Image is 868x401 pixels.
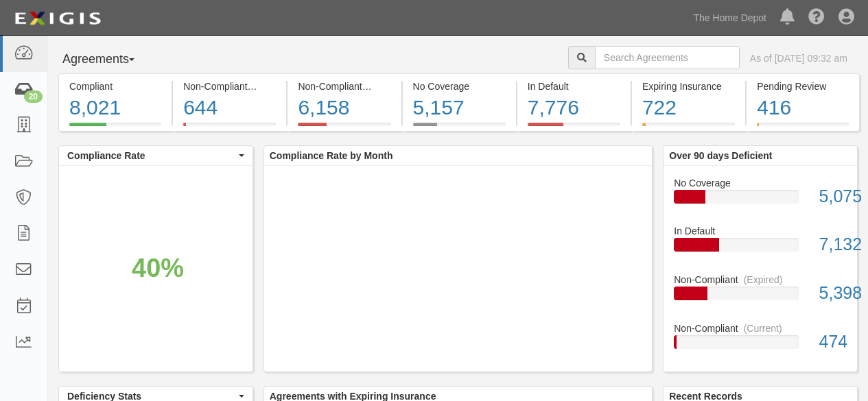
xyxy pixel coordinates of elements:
[413,93,506,123] div: 5,157
[809,330,857,354] div: 474
[403,123,516,134] a: No Coverage5,157
[674,176,847,225] a: No Coverage5,075
[757,80,849,93] div: Pending Review
[669,150,772,161] b: Over 90 days Deficient
[632,123,745,134] a: Expiring Insurance722
[298,80,390,93] div: Non-Compliant (Expired)
[183,80,276,93] div: Non-Compliant (Current)
[528,93,620,123] div: 7,776
[270,150,393,161] b: Compliance Rate by Month
[298,93,390,123] div: 6,158
[744,273,783,287] div: (Expired)
[664,224,857,238] div: In Default
[747,123,860,134] a: Pending Review416
[413,80,506,93] div: No Coverage
[757,93,849,123] div: 416
[686,4,773,32] a: The Home Depot
[664,176,857,190] div: No Coverage
[288,123,401,134] a: Non-Compliant(Expired)6,158
[58,46,161,73] button: Agreements
[10,6,105,31] img: logo-5460c22ac91f19d4615b14bd174203de0afe785f0fc80cf4dbbc73dc1793850b.png
[528,80,620,93] div: In Default
[750,51,847,65] div: As of [DATE] 09:32 am
[809,281,857,306] div: 5,398
[674,224,847,273] a: In Default7,132
[809,232,857,257] div: 7,132
[642,93,735,123] div: 722
[664,321,857,335] div: Non-Compliant
[744,321,782,335] div: (Current)
[517,123,631,134] a: In Default7,776
[183,93,276,123] div: 644
[59,146,253,165] button: Compliance Rate
[368,80,407,93] div: (Expired)
[253,80,292,93] div: (Current)
[24,90,43,103] div: 20
[69,80,161,93] div: Compliant
[173,123,286,134] a: Non-Compliant(Current)644
[809,184,857,209] div: 5,075
[642,80,735,93] div: Expiring Insurance
[132,250,184,287] div: 40%
[664,273,857,287] div: Non-Compliant
[67,149,235,162] span: Compliance Rate
[58,123,172,134] a: Compliant8,021
[595,46,740,69] input: Search Agreements
[674,321,847,360] a: Non-Compliant(Current)474
[674,273,847,321] a: Non-Compliant(Expired)5,398
[808,10,825,26] i: Help Center - Complianz
[69,93,161,123] div: 8,021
